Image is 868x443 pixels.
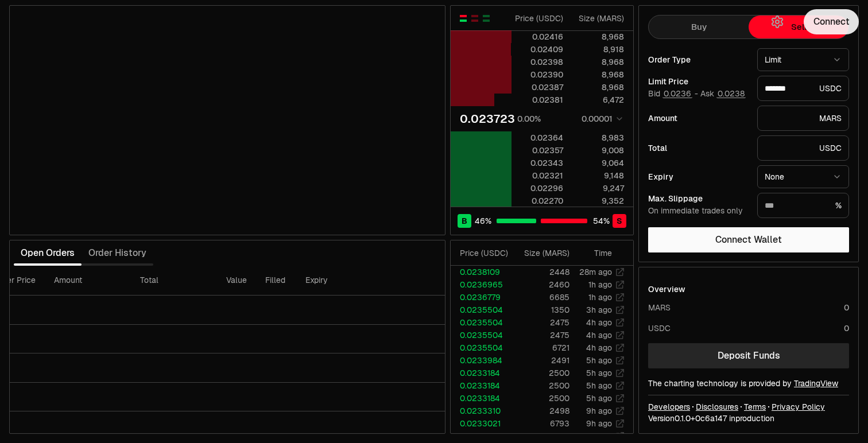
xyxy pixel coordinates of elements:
td: 0.0233310 [451,405,512,417]
td: 6685 [512,291,570,304]
span: S [617,215,622,227]
td: 2491 [512,354,570,367]
div: 0.02390 [512,69,563,80]
div: Total [648,144,748,152]
th: Value [217,266,256,296]
div: Expiry [648,173,748,181]
td: 0.0232851 [451,430,512,442]
div: 8,968 [573,81,624,93]
button: Connect Wallet [648,227,849,252]
div: 0.02357 [512,145,563,156]
div: The charting technology is provided by [648,378,849,389]
button: Show Buy and Sell Orders [459,14,468,23]
div: 8,968 [573,69,624,80]
div: 9,064 [573,157,624,169]
a: Privacy Policy [772,401,825,413]
div: 9,008 [573,145,624,156]
span: Ask [700,89,746,99]
iframe: Financial Chart [10,6,445,235]
div: On immediate trades only [648,206,748,216]
td: 2475 [512,329,570,341]
div: 6,472 [573,94,624,106]
div: 8,918 [573,44,624,55]
button: Connect [804,9,859,34]
td: 2500 [512,367,570,379]
div: Order Type [648,56,748,64]
th: Filled [256,266,296,296]
button: Show Buy Orders Only [482,14,491,23]
time: 9h ago [586,431,612,441]
td: 2475 [512,316,570,329]
td: 2503 [512,430,570,442]
div: 0 [844,302,849,313]
div: Time [579,247,612,259]
div: MARS [757,106,849,131]
td: 0.0233184 [451,379,512,392]
time: 3h ago [586,305,612,315]
div: 0.02409 [512,44,563,55]
td: 0.0233184 [451,392,512,405]
td: 2500 [512,379,570,392]
time: 28m ago [579,267,612,277]
div: USDC [757,76,849,101]
div: MARS [648,302,671,313]
div: 9,148 [573,170,624,181]
th: Expiry [296,266,374,296]
div: Limit Price [648,77,748,86]
a: Developers [648,401,690,413]
div: Price ( USDC ) [460,247,511,259]
span: 46 % [475,215,491,227]
td: 0.0238109 [451,266,512,278]
th: Total [131,266,217,296]
button: None [757,165,849,188]
div: 0.023723 [460,111,515,127]
div: 0.02343 [512,157,563,169]
td: 2460 [512,278,570,291]
td: 0.0235504 [451,316,512,329]
a: Deposit Funds [648,343,849,368]
div: Amount [648,114,748,122]
time: 5h ago [586,355,612,366]
td: 2498 [512,405,570,417]
div: 8,968 [573,56,624,68]
div: 9,352 [573,195,624,207]
div: 0.02270 [512,195,563,207]
time: 9h ago [586,406,612,416]
time: 1h ago [588,292,612,302]
button: 0.0236 [662,89,692,98]
span: Bid - [648,89,698,99]
button: Sell [749,15,848,38]
div: 0.02321 [512,170,563,181]
a: Terms [744,401,766,413]
div: USDC [648,322,671,334]
td: 0.0233021 [451,417,512,430]
td: 6721 [512,341,570,354]
td: 1350 [512,304,570,316]
div: Version 0.1.0 + in production [648,413,849,424]
button: Open Orders [14,242,82,265]
div: 9,247 [573,182,624,194]
div: 0.00% [517,113,541,125]
div: 8,983 [573,132,624,143]
div: Overview [648,283,685,295]
time: 4h ago [586,330,612,340]
time: 9h ago [586,418,612,429]
button: Show Sell Orders Only [470,14,479,23]
div: Max. Slippage [648,195,748,203]
a: Disclosures [696,401,738,413]
span: 0c6a147ce076fad793407a29af78efb4487d8be7 [695,413,727,423]
td: 0.0236779 [451,291,512,304]
td: 0.0233184 [451,367,512,379]
div: Size ( MARS ) [521,247,569,259]
div: % [757,193,849,218]
time: 4h ago [586,343,612,353]
a: TradingView [794,378,838,388]
button: 0.0238 [716,89,746,98]
div: Size ( MARS ) [573,13,624,24]
div: Price ( USDC ) [512,13,563,24]
div: 0.02381 [512,94,563,106]
time: 4h ago [586,317,612,328]
button: 0.00001 [578,112,624,126]
div: 0.02364 [512,132,563,143]
time: 5h ago [586,393,612,403]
